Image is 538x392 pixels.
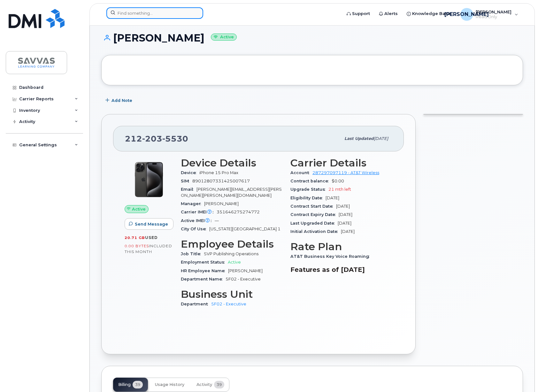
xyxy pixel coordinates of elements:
[162,134,188,143] span: 5530
[290,196,326,200] span: Eligibility Date
[181,288,283,300] h3: Business Unit
[290,157,392,169] h3: Carrier Details
[476,14,511,19] span: Read Only
[181,277,226,281] span: Department Name
[196,382,212,387] span: Activity
[476,9,511,14] span: [PERSON_NAME]
[181,238,283,250] h3: Employee Details
[290,170,312,175] span: Account
[402,7,455,20] a: Knowledge Base
[412,11,451,17] span: Knowledge Base
[125,134,188,143] span: 212
[181,251,204,256] span: Job Title
[130,160,168,199] img: iPhone_15_Pro_Black.png
[181,187,282,197] span: [PERSON_NAME][EMAIL_ADDRESS][PERSON_NAME][PERSON_NAME][DOMAIN_NAME]
[101,32,523,43] h1: [PERSON_NAME]
[290,266,392,273] h3: Features as of [DATE]
[338,221,351,226] span: [DATE]
[209,227,281,231] span: [US_STATE][GEOGRAPHIC_DATA] 1
[332,179,344,183] span: $0.00
[374,7,402,20] a: Alerts
[181,187,196,192] span: Email
[339,212,352,217] span: [DATE]
[444,11,489,18] span: [PERSON_NAME]
[204,251,258,256] span: SVP Publishing Operations
[374,136,388,141] span: [DATE]
[111,97,132,104] span: Add Note
[328,187,351,192] span: 21 mth left
[228,268,263,273] span: [PERSON_NAME]
[125,218,173,230] button: Send Message
[352,11,370,17] span: Support
[336,204,350,209] span: [DATE]
[510,364,533,387] iframe: Messenger Launcher
[290,241,392,252] h3: Rate Plan
[342,7,374,20] a: Support
[181,302,211,306] span: Department
[192,179,250,183] span: 89012807331425007617
[290,221,338,226] span: Last Upgraded Date
[290,204,336,209] span: Contract Start Date
[290,212,339,217] span: Contract Expiry Date
[228,260,241,265] span: Active
[290,179,332,183] span: Contract balance
[214,381,224,388] span: 39
[344,136,374,141] span: Last updated
[135,221,168,227] span: Send Message
[312,170,379,175] a: 287297097119 - AT&T Wireless
[181,268,228,273] span: HR Employee Name
[181,179,192,183] span: SIM
[226,277,261,281] span: 5F02 - Executive
[106,7,203,19] input: Find something...
[204,201,239,206] span: [PERSON_NAME]
[326,196,339,200] span: [DATE]
[125,235,145,240] span: 20.71 GB
[181,218,215,223] span: Active IMEI
[211,34,237,41] small: Active
[290,187,328,192] span: Upgrade Status
[181,157,283,169] h3: Device Details
[384,11,398,17] span: Alerts
[181,227,209,231] span: City Of Use
[211,302,246,306] a: 5F02 - Executive
[142,134,162,143] span: 203
[125,244,149,248] span: 0.00 Bytes
[181,201,204,206] span: Manager
[145,235,158,240] span: used
[290,254,373,259] span: AT&T Business Key Voice Roaming
[132,206,146,212] span: Active
[217,210,260,214] span: 351646275274772
[341,229,355,234] span: [DATE]
[101,95,138,106] button: Add Note
[215,218,219,223] span: —
[290,229,341,234] span: Initial Activation Date
[125,243,172,254] span: included this month
[181,170,199,175] span: Device
[456,8,523,21] div: Jasjit Arneja
[181,210,217,214] span: Carrier IMEI
[199,170,238,175] span: iPhone 15 Pro Max
[155,382,184,387] span: Usage History
[181,260,228,265] span: Employment Status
